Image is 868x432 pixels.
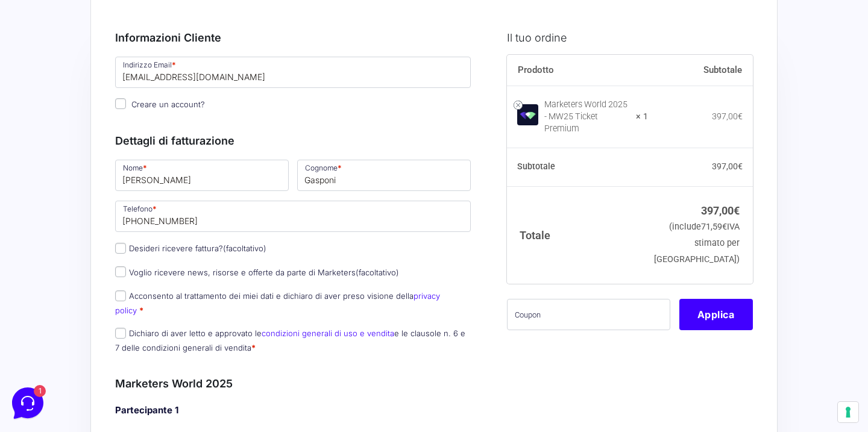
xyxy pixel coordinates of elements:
bdi: 397,00 [701,204,740,217]
span: Creare un account? [131,99,205,109]
span: Marketers [51,114,191,126]
span: (facoltativo) [223,243,266,253]
input: Telefono * [115,201,471,232]
button: 1Messaggi [84,321,158,349]
h3: Il tuo ordine [507,30,753,46]
iframe: Customerly Messenger Launcher [10,385,46,421]
th: Subtotale [507,148,649,187]
label: Dichiaro di aver letto e approvato le e le clausole n. 6 e 7 delle condizioni generali di vendita [115,328,465,352]
input: Desideri ricevere fattura?(facoltativo) [115,243,126,254]
label: Desideri ricevere fattura? [115,243,266,253]
input: Cognome * [297,160,471,191]
span: (facoltativo) [356,268,399,277]
button: Le tue preferenze relative al consenso per le tecnologie di tracciamento [838,402,858,422]
a: Assistenzaok[DATE] [14,63,227,99]
p: [DATE] [198,114,222,125]
h3: Dettagli di fatturazione [115,133,471,149]
img: dark [24,116,39,130]
button: Home [10,321,84,349]
img: dark [28,124,43,139]
strong: × 1 [636,111,648,123]
label: Voglio ricevere news, risorse e offerte da parte di Marketers [115,268,399,277]
span: Inizia una conversazione [78,157,178,167]
button: Inizia una conversazione [19,150,222,174]
input: Acconsento al trattamento dei miei dati e dichiaro di aver preso visione dellaprivacy policy [115,290,126,301]
p: Aiuto [186,338,203,349]
span: 1 [121,320,129,328]
th: Prodotto [507,55,649,86]
input: Nome * [115,160,289,191]
a: Apri Centro Assistenza [128,198,222,208]
p: ok [51,82,191,94]
a: condizioni generali di uso e vendita [262,328,394,338]
small: (include IVA stimato per [GEOGRAPHIC_DATA]) [654,222,740,265]
span: € [738,161,743,171]
span: € [722,222,727,232]
span: 71,59 [701,222,727,232]
p: Home [36,338,57,349]
input: Creare un account? [115,98,126,109]
p: Messaggi [104,338,137,349]
a: MarketersTu:prova[DATE] [14,109,227,145]
span: € [734,204,740,217]
button: Aiuto [157,321,231,349]
h3: Informazioni Cliente [115,30,471,46]
div: Marketers World 2025 - MW25 Ticket Premium [544,99,629,135]
button: Applica [679,299,753,330]
input: Indirizzo Email * [115,57,471,88]
input: Coupon [507,299,670,330]
img: dark [20,124,34,139]
h3: Marketers World 2025 [115,375,471,392]
span: Le tue conversazioni [19,48,102,58]
span: € [738,111,743,121]
img: Marketers World 2025 - MW25 Ticket Premium [517,104,538,125]
a: [DEMOGRAPHIC_DATA] tutto [107,48,222,58]
th: Subtotale [648,55,753,86]
input: Cerca un articolo... [27,224,197,236]
span: Trova una risposta [19,198,94,208]
bdi: 397,00 [712,161,743,171]
h4: Partecipante 1 [115,404,471,418]
input: Dichiaro di aver letto e approvato lecondizioni generali di uso e venditae le clausole n. 6 e 7 d... [115,328,126,339]
h2: Ciao da Marketers 👋 [10,10,203,29]
p: Tu: prova [51,128,191,140]
th: Totale [507,186,649,283]
span: Assistenza [51,67,191,80]
img: dark [19,69,43,93]
bdi: 397,00 [712,111,743,121]
a: privacy policy [115,291,440,315]
input: Voglio ricevere news, risorse e offerte da parte di Marketers(facoltativo) [115,266,126,277]
label: Acconsento al trattamento dei miei dati e dichiaro di aver preso visione della [115,291,440,315]
p: [DATE] [198,67,222,78]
